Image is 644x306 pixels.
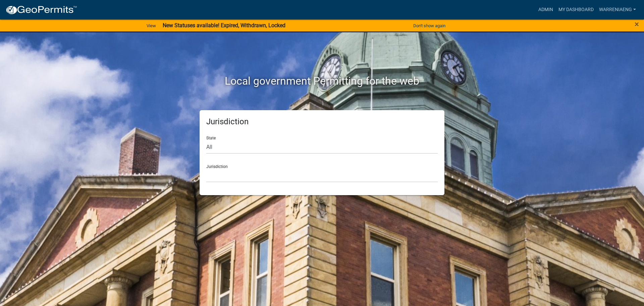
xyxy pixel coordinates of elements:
strong: New Statuses available! Expired, Withdrawn, Locked [163,22,285,29]
a: WarrenIAEng [596,3,639,16]
button: Don't show again [411,20,448,31]
a: View [144,20,159,31]
button: Close [635,20,639,28]
a: Admin [536,3,556,16]
h2: Local government Permitting for the web [136,75,508,87]
span: × [635,19,639,29]
h5: Jurisdiction [206,117,438,127]
a: My Dashboard [556,3,596,16]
